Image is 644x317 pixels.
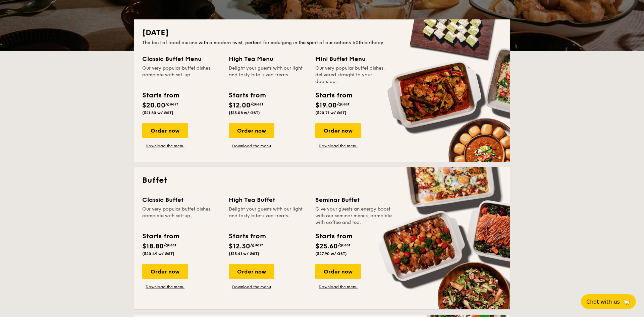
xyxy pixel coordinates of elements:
[315,195,394,205] div: Seminar Buffet
[229,101,251,109] span: $12.00
[142,27,502,38] h2: [DATE]
[315,65,394,85] div: Our very popular buffet dishes, delivered straight to your doorstep.
[229,251,259,256] span: ($13.41 w/ GST)
[142,206,221,226] div: Our very popular buffet dishes, complete with set-up.
[623,298,631,306] span: 🦙
[142,242,164,250] span: $18.80
[229,195,307,205] div: High Tea Buffet
[142,175,502,186] h2: Buffet
[315,251,347,256] span: ($27.90 w/ GST)
[581,294,636,309] button: Chat with us🦙
[315,54,394,64] div: Mini Buffet Menu
[142,123,188,138] div: Order now
[142,231,179,241] div: Starts from
[229,90,265,100] div: Starts from
[142,264,188,279] div: Order now
[142,101,165,109] span: $20.00
[164,243,176,247] span: /guest
[586,299,620,305] span: Chat with us
[229,284,274,290] a: Download the menu
[229,264,274,279] div: Order now
[229,143,274,149] a: Download the menu
[229,110,260,115] span: ($13.08 w/ GST)
[315,90,352,100] div: Starts from
[142,54,221,64] div: Classic Buffet Menu
[229,54,307,64] div: High Tea Menu
[315,123,361,138] div: Order now
[337,102,350,106] span: /guest
[165,102,178,106] span: /guest
[229,206,307,226] div: Delight your guests with our light and tasty bite-sized treats.
[142,284,188,290] a: Download the menu
[315,110,346,115] span: ($20.71 w/ GST)
[315,143,361,149] a: Download the menu
[250,243,263,247] span: /guest
[315,264,361,279] div: Order now
[315,231,352,241] div: Starts from
[229,123,274,138] div: Order now
[142,195,221,205] div: Classic Buffet
[315,284,361,290] a: Download the menu
[142,65,221,85] div: Our very popular buffet dishes, complete with set-up.
[142,90,179,100] div: Starts from
[142,251,174,256] span: ($20.49 w/ GST)
[229,65,307,85] div: Delight your guests with our light and tasty bite-sized treats.
[142,143,188,149] a: Download the menu
[142,110,173,115] span: ($21.80 w/ GST)
[251,102,263,106] span: /guest
[142,39,502,46] div: The best of local cuisine with a modern twist, perfect for indulging in the spirit of our nation’...
[315,101,337,109] span: $19.00
[315,206,394,226] div: Give your guests an energy boost with our seminar menus, complete with coffee and tea.
[229,242,250,250] span: $12.30
[229,231,265,241] div: Starts from
[338,243,351,247] span: /guest
[315,242,338,250] span: $25.60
